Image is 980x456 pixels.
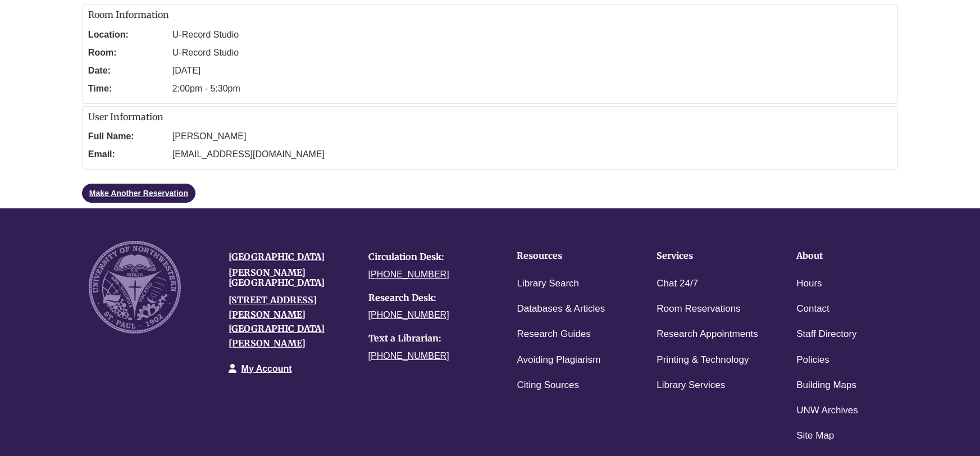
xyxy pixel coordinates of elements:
a: [STREET_ADDRESS][PERSON_NAME][GEOGRAPHIC_DATA][PERSON_NAME] [229,294,325,349]
a: My Account [241,364,292,373]
dd: [DATE] [172,62,892,80]
a: Make Another Reservation [82,184,195,203]
h2: Room Information [88,10,892,20]
a: UNW Archives [796,403,858,419]
dd: 2:00pm - 5:30pm [172,80,892,98]
h2: User Information [88,112,892,122]
img: UNW seal [89,241,181,333]
a: Policies [796,352,829,368]
a: Research Guides [517,326,590,343]
a: [PHONE_NUMBER] [368,351,449,361]
h4: Research Desk: [368,293,491,303]
a: Avoiding Plagiarism [517,352,600,368]
a: [GEOGRAPHIC_DATA] [229,251,325,262]
dt: Location: [88,26,167,44]
dt: Time: [88,80,167,98]
h4: Resources [517,251,622,261]
h4: Services [657,251,762,261]
dt: Full Name: [88,127,167,145]
a: Staff Directory [796,326,856,343]
a: [PHONE_NUMBER] [368,270,449,279]
dd: [EMAIL_ADDRESS][DOMAIN_NAME] [172,145,892,163]
dd: U-Record Studio [172,26,892,44]
h4: [PERSON_NAME][GEOGRAPHIC_DATA] [229,268,352,288]
dt: Email: [88,145,167,163]
dd: U-Record Studio [172,44,892,62]
a: [PHONE_NUMBER] [368,310,449,320]
a: Citing Sources [517,377,579,394]
a: Library Services [657,377,725,394]
a: Library Search [517,276,579,292]
a: Site Map [796,428,834,444]
a: Chat 24/7 [657,276,698,292]
h4: Circulation Desk: [368,252,491,262]
h4: Text a Librarian: [368,334,491,344]
dt: Room: [88,44,167,62]
a: Building Maps [796,377,856,394]
a: Contact [796,301,829,317]
a: Room Reservations [657,301,740,317]
a: Hours [796,276,822,292]
a: Databases & Articles [517,301,605,317]
h4: About [796,251,901,261]
dd: [PERSON_NAME] [172,127,892,145]
dt: Date: [88,62,167,80]
a: Research Appointments [657,326,758,343]
a: Printing & Technology [657,352,749,368]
